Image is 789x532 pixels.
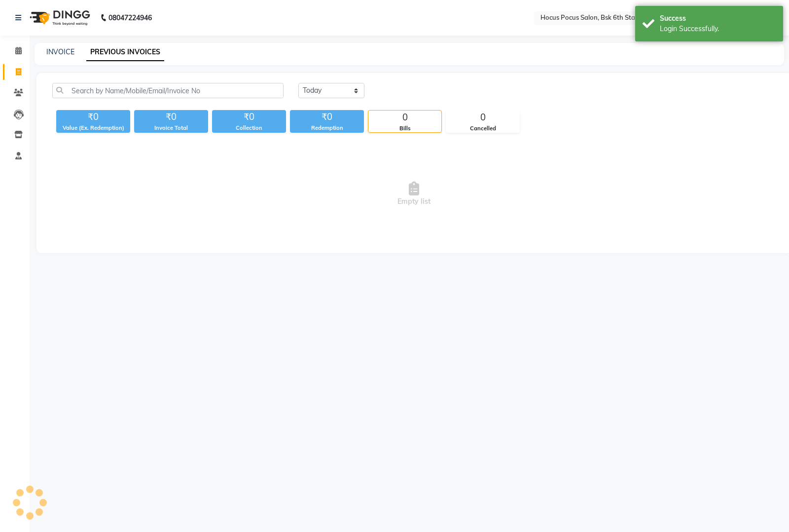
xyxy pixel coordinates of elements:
[56,124,130,132] div: Value (Ex. Redemption)
[46,47,74,56] a: INVOICE
[212,124,286,132] div: Collection
[446,111,519,124] div: 0
[56,110,130,124] div: ₹0
[290,110,364,124] div: ₹0
[660,13,776,24] div: Success
[368,124,441,133] div: Bills
[134,124,208,132] div: Invoice Total
[290,124,364,132] div: Redemption
[368,111,441,124] div: 0
[212,110,286,124] div: ₹0
[52,145,776,243] span: Empty list
[52,83,284,98] input: Search by Name/Mobile/Email/Invoice No
[446,124,519,133] div: Cancelled
[86,43,164,61] a: PREVIOUS INVOICES
[134,110,208,124] div: ₹0
[25,4,93,32] img: logo
[660,24,776,34] div: Login Successfully.
[108,4,152,32] b: 08047224946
